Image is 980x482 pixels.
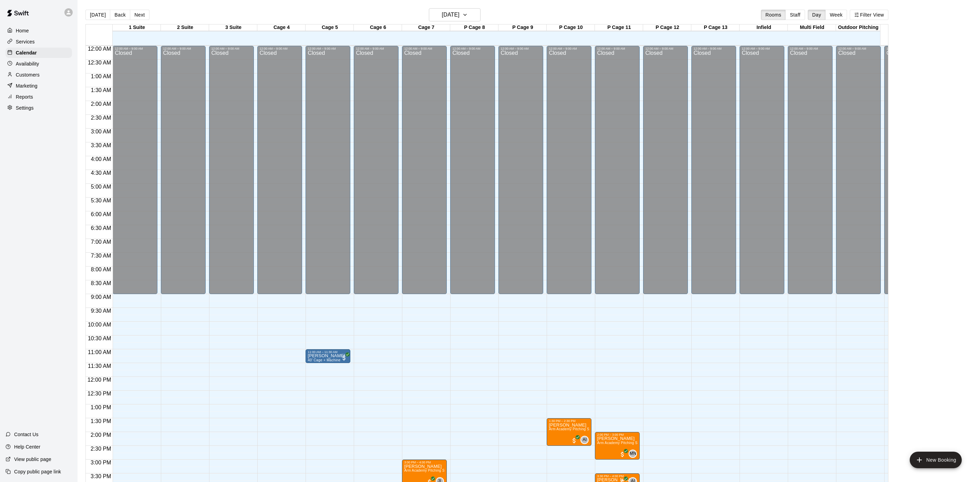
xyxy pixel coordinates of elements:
div: 12:00 AM – 9:00 AM [259,47,300,50]
div: 12:00 AM – 9:00 AM [693,47,734,50]
div: Customers [6,70,72,80]
div: 12:00 AM – 9:00 AM [163,47,204,50]
span: 6:30 AM [89,225,113,231]
div: 12:00 AM – 9:00 AM: Closed [498,46,543,294]
div: Closed [886,50,927,297]
span: Arm Academy Pitching Session 1 Hour - Pitching [597,441,677,445]
div: 12:00 AM – 9:00 AM: Closed [643,46,688,294]
div: P Cage 8 [450,24,498,31]
span: 1:00 PM [89,404,113,410]
button: Day [808,10,826,20]
div: Closed [501,50,541,297]
span: 12:00 AM [86,46,113,52]
div: P Cage 11 [595,24,643,31]
span: 2:30 AM [89,115,113,121]
span: 12:00 PM [86,377,113,383]
div: 11:00 AM – 11:30 AM: 40’ Cage + Machine [306,349,350,363]
span: 7:00 AM [89,239,113,245]
span: 3:00 AM [89,129,113,134]
span: Andrew Imperatore [583,436,589,444]
span: 6:00 AM [89,211,113,217]
div: 3 Suite [209,24,257,31]
a: Marketing [6,81,72,91]
div: Cage 6 [354,24,402,31]
span: 11:30 AM [86,363,113,369]
a: Reports [6,92,72,102]
span: 10:00 AM [86,322,113,328]
div: 12:00 AM – 9:00 AM [211,47,252,50]
div: Availability [6,59,72,69]
div: 12:00 AM – 9:00 AM: Closed [884,46,929,294]
div: 12:00 AM – 9:00 AM: Closed [836,46,881,294]
div: Max Nielsen [629,450,637,458]
p: Services [16,38,35,45]
span: 40’ Cage + Machine [308,358,340,362]
span: AI [582,436,587,443]
span: 2:00 PM [89,432,113,438]
p: Marketing [16,82,38,89]
div: 1 Suite [113,24,161,31]
span: 9:00 AM [89,294,113,300]
div: P Cage 13 [691,24,740,31]
div: Closed [115,50,155,297]
div: Cage 4 [257,24,306,31]
span: 1:00 AM [89,73,113,79]
div: 3:00 PM – 4:00 PM [404,461,445,464]
div: Outdoor Pitching 1 [836,24,884,31]
div: 12:00 AM – 9:00 AM: Closed [547,46,591,294]
span: 3:30 PM [89,473,113,479]
span: 8:30 AM [89,280,113,286]
span: 12:30 AM [86,60,113,66]
div: 12:00 AM – 9:00 AM [549,47,589,50]
span: 1:30 PM [89,418,113,424]
div: 12:00 AM – 9:00 AM [742,47,782,50]
span: 4:00 AM [89,156,113,162]
a: Services [6,37,72,47]
p: Customers [16,71,40,78]
span: 1:30 AM [89,87,113,93]
div: Closed [549,50,589,297]
span: All customers have paid [571,437,578,444]
div: 12:00 AM – 9:00 AM: Closed [740,46,784,294]
span: 9:30 AM [89,308,113,314]
span: 3:30 AM [89,142,113,148]
div: 12:00 AM – 9:00 AM [404,47,445,50]
span: Arm Academy Pitching Session 1 Hour - Pitching [549,427,629,431]
div: Closed [452,50,493,297]
div: 12:00 AM – 9:00 AM [115,47,155,50]
div: 12:00 AM – 9:00 AM [308,47,348,50]
button: Filter View [850,10,888,20]
button: Rooms [761,10,786,20]
div: 12:00 AM – 9:00 AM: Closed [257,46,302,294]
div: Closed [163,50,204,297]
div: 1:30 PM – 2:30 PM [549,419,589,423]
span: All customers have paid [619,451,626,458]
button: Week [825,10,847,20]
div: 11:00 AM – 11:30 AM [308,350,348,354]
button: Next [130,10,149,20]
div: P Cage 9 [498,24,547,31]
div: Closed [597,50,638,297]
div: Closed [790,50,831,297]
div: 1:30 PM – 2:30 PM: Arm Academy Pitching Session 1 Hour - Pitching [547,418,591,446]
p: Help Center [14,443,40,450]
div: Closed [693,50,734,297]
div: P Cage 12 [643,24,691,31]
div: Closed [259,50,300,297]
div: Closed [356,50,396,297]
div: 2:00 PM – 3:00 PM [597,433,638,436]
div: 12:00 AM – 9:00 AM: Closed [113,46,157,294]
p: Availability [16,60,39,67]
div: Closed [211,50,252,297]
a: Calendar [6,48,72,58]
div: 12:00 AM – 9:00 AM: Closed [306,46,350,294]
p: Settings [16,104,34,111]
span: 2:30 PM [89,446,113,452]
div: Infield [740,24,788,31]
div: 3:30 PM – 4:00 PM [597,474,638,478]
div: 12:00 AM – 9:00 AM [838,47,879,50]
